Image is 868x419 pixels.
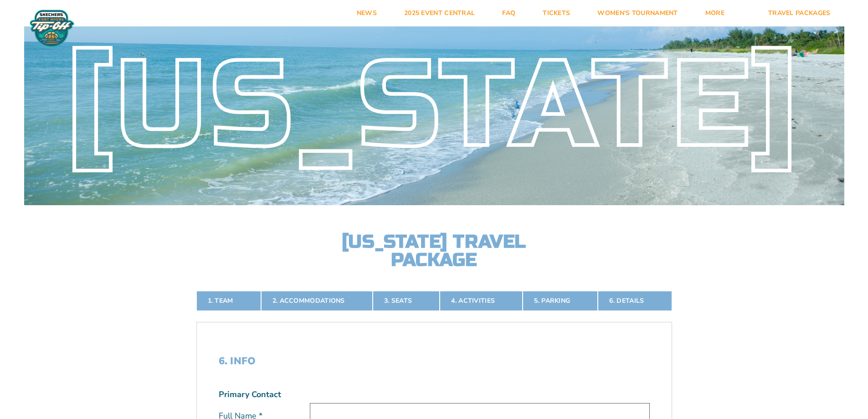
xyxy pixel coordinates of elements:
[373,291,440,311] a: 3. Seats
[523,291,598,311] a: 5. Parking
[334,233,534,269] h2: [US_STATE] Travel Package
[219,355,650,367] h2: 6. Info
[27,9,77,47] img: Fort Myers Tip-Off
[440,291,523,311] a: 4. Activities
[261,291,373,311] a: 2. Accommodations
[219,389,281,400] strong: Primary Contact
[24,57,844,154] div: [US_STATE]
[196,291,261,311] a: 1. Team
